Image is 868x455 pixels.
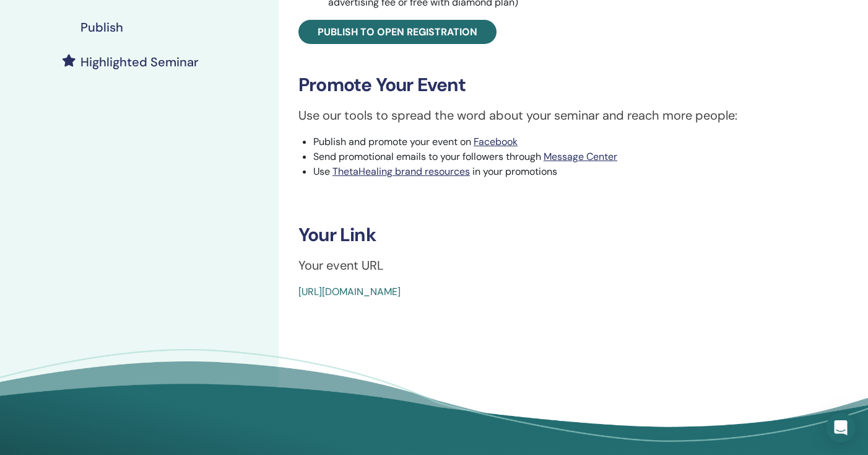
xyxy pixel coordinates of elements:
[332,165,470,178] a: ThetaHealing brand resources
[313,135,838,149] li: Publish and promote your event on
[474,135,518,148] a: Facebook
[544,150,617,163] a: Message Center
[313,164,838,179] li: Use in your promotions
[298,285,401,298] a: [URL][DOMAIN_NAME]
[318,25,477,38] span: Publish to open registration
[298,106,838,125] p: Use our tools to spread the word about your seminar and reach more people:
[298,20,497,44] a: Publish to open registration
[313,149,838,164] li: Send promotional emails to your followers through
[298,224,838,246] h3: Your Link
[80,55,199,69] h4: Highlighted Seminar
[80,20,123,35] h4: Publish
[298,256,838,275] p: Your event URL
[298,74,838,96] h3: Promote Your Event
[826,413,856,443] div: Open Intercom Messenger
